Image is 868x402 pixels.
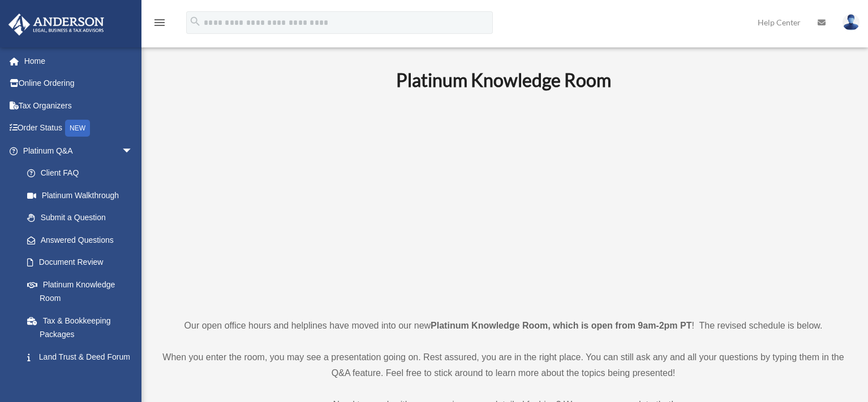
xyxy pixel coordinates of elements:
[8,94,150,117] a: Tax Organizers
[161,349,845,381] p: When you enter the room, you may see a presentation going on. Rest assured, you are in the right ...
[16,184,150,207] a: Platinum Walkthrough
[153,20,166,29] a: menu
[16,207,150,229] a: Submit a Question
[8,117,150,140] a: Order StatusNEW
[16,273,144,309] a: Platinum Knowledge Room
[431,321,691,330] strong: Platinum Knowledge Room, which is open from 9am-2pm PT
[334,106,673,297] iframe: 231110_Toby_KnowledgeRoom
[8,50,150,72] a: Home
[8,139,150,162] a: Platinum Q&Aarrow_drop_down
[16,162,150,185] a: Client FAQ
[16,229,150,251] a: Answered Questions
[161,318,845,334] p: Our open office hours and helplines have moved into our new ! The revised schedule is below.
[396,69,611,91] b: Platinum Knowledge Room
[65,120,90,137] div: NEW
[122,139,144,163] span: arrow_drop_down
[8,72,150,95] a: Online Ordering
[189,15,201,28] i: search
[5,14,108,36] img: Anderson Advisors Platinum Portal
[843,14,860,30] img: User Pic
[16,251,150,274] a: Document Review
[16,309,150,346] a: Tax & Bookkeeping Packages
[16,346,150,368] a: Land Trust & Deed Forum
[153,16,166,29] i: menu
